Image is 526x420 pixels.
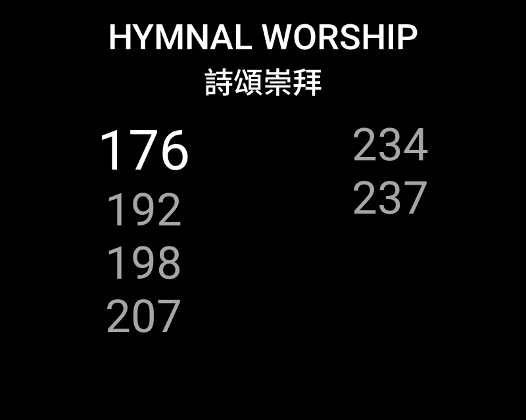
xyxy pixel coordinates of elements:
[97,118,190,183] li: 176
[105,183,182,237] li: 192
[204,59,322,102] span: 詩頌崇拜
[105,290,182,343] li: 207
[352,118,429,172] li: 234
[352,172,429,225] li: 237
[108,16,418,58] span: Hymnal Worship
[105,237,182,290] li: 198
